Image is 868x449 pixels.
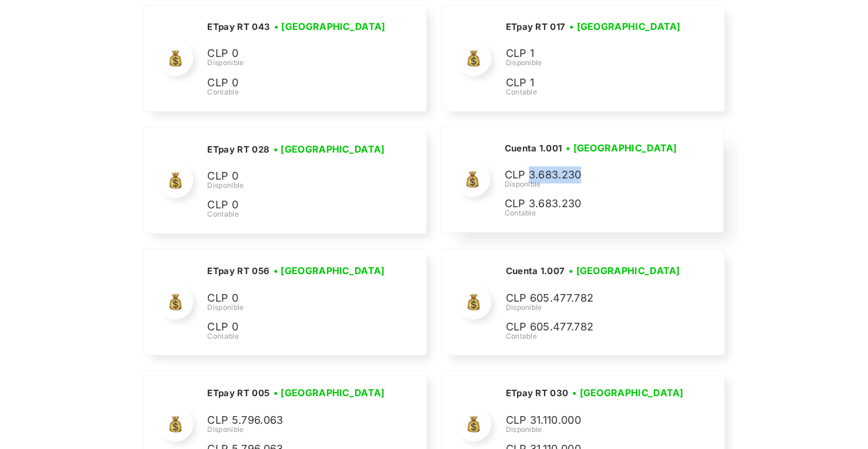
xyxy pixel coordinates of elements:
[207,387,269,399] h2: ETpay RT 005
[505,74,681,91] p: CLP 1
[505,289,681,306] p: CLP 605.477.782
[207,58,389,68] div: Disponible
[505,45,681,62] p: CLP 1
[505,265,565,276] h2: Cuenta 1.007
[207,45,383,62] p: CLP 0
[505,21,565,33] h2: ETpay RT 017
[207,196,383,213] p: CLP 0
[505,86,684,97] div: Contable
[273,385,385,399] h3: • [GEOGRAPHIC_DATA]
[504,178,681,189] div: Disponible
[569,263,680,277] h3: • [GEOGRAPHIC_DATA]
[207,74,383,91] p: CLP 0
[505,424,687,434] div: Disponible
[572,385,684,399] h3: • [GEOGRAPHIC_DATA]
[274,19,386,33] h3: • [GEOGRAPHIC_DATA]
[207,265,269,276] h2: ETpay RT 056
[207,167,383,184] p: CLP 0
[207,302,389,312] div: Disponible
[207,21,270,33] h2: ETpay RT 043
[505,387,568,399] h2: ETpay RT 030
[207,330,389,341] div: Contable
[566,140,677,154] h3: • [GEOGRAPHIC_DATA]
[504,207,681,218] div: Contable
[505,318,681,335] p: CLP 605.477.782
[505,302,684,312] div: Disponible
[207,86,389,97] div: Contable
[273,263,385,277] h3: • [GEOGRAPHIC_DATA]
[569,19,681,33] h3: • [GEOGRAPHIC_DATA]
[504,142,562,154] h2: Cuenta 1.001
[207,424,389,434] div: Disponible
[207,208,389,219] div: Contable
[207,143,269,155] h2: ETpay RT 028
[207,318,383,335] p: CLP 0
[505,411,681,428] p: CLP 31.110.000
[207,180,389,190] div: Disponible
[505,330,684,341] div: Contable
[505,58,684,68] div: Disponible
[504,166,680,183] p: CLP 3.683.230
[207,289,383,306] p: CLP 0
[207,411,383,428] p: CLP 5.796.063
[273,141,385,156] h3: • [GEOGRAPHIC_DATA]
[504,195,680,212] p: CLP 3.683.230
